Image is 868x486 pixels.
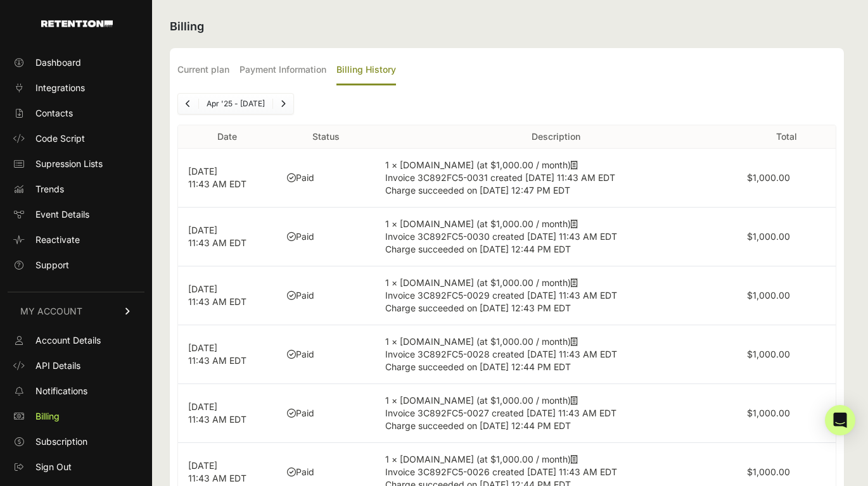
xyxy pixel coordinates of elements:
[385,420,571,431] span: Charge succeeded on [DATE] 12:44 PM EDT
[8,381,144,401] a: Notifications
[20,305,82,318] span: MY ACCOUNT
[35,259,69,271] span: Support
[385,231,617,242] span: Invoice 3C892FC5-0030 created [DATE] 11:43 AM EDT
[8,128,144,149] a: Code Script
[737,125,836,149] th: Total
[277,266,376,325] td: Paid
[385,172,615,183] span: Invoice 3C892FC5-0031 created [DATE] 11:43 AM EDT
[239,56,326,85] label: Payment Information
[277,384,376,443] td: Paid
[35,208,89,221] span: Event Details
[375,149,737,208] td: 1 × [DOMAIN_NAME] (at $1,000.00 / month)
[8,103,144,123] a: Contacts
[336,56,396,85] label: Billing History
[35,435,87,448] span: Subscription
[198,99,272,109] li: Apr '25 - [DATE]
[35,107,73,120] span: Contacts
[188,224,267,249] p: [DATE] 11:43 AM EDT
[375,266,737,325] td: 1 × [DOMAIN_NAME] (at $1,000.00 / month)
[188,401,267,426] p: [DATE] 11:43 AM EDT
[747,290,790,301] label: $1,000.00
[8,457,144,477] a: Sign Out
[41,20,113,27] img: Retention.com
[385,244,571,254] span: Charge succeeded on [DATE] 12:44 PM EDT
[385,290,617,301] span: Invoice 3C892FC5-0029 created [DATE] 11:43 AM EDT
[385,361,571,372] span: Charge succeeded on [DATE] 12:44 PM EDT
[35,334,101,347] span: Account Details
[747,466,790,477] label: $1,000.00
[8,356,144,376] a: API Details
[188,459,267,485] p: [DATE] 11:43 AM EDT
[277,125,376,149] th: Status
[8,78,144,98] a: Integrations
[747,231,790,242] label: $1,000.00
[277,325,376,384] td: Paid
[8,204,144,225] a: Event Details
[375,208,737,266] td: 1 × [DOMAIN_NAME] (at $1,000.00 / month)
[8,292,144,330] a: MY ACCOUNT
[35,410,60,423] span: Billing
[8,406,144,427] a: Billing
[188,342,267,367] p: [DATE] 11:43 AM EDT
[8,330,144,351] a: Account Details
[385,466,617,477] span: Invoice 3C892FC5-0026 created [DATE] 11:43 AM EDT
[375,325,737,384] td: 1 × [DOMAIN_NAME] (at $1,000.00 / month)
[385,408,616,418] span: Invoice 3C892FC5-0027 created [DATE] 11:43 AM EDT
[35,158,103,170] span: Supression Lists
[375,384,737,443] td: 1 × [DOMAIN_NAME] (at $1,000.00 / month)
[35,56,81,69] span: Dashboard
[375,125,737,149] th: Description
[385,302,571,313] span: Charge succeeded on [DATE] 12:43 PM EDT
[178,125,277,149] th: Date
[35,385,87,397] span: Notifications
[35,234,80,246] span: Reactivate
[747,172,790,183] label: $1,000.00
[35,183,64,196] span: Trends
[747,408,790,418] label: $1,000.00
[273,94,293,114] a: Next
[35,359,80,372] span: API Details
[747,349,790,359] label: $1,000.00
[277,208,376,266] td: Paid
[825,405,855,435] div: Open Intercom Messenger
[8,255,144,275] a: Support
[188,165,267,190] p: [DATE] 11:43 AM EDT
[8,179,144,199] a: Trends
[170,18,844,35] h2: Billing
[35,132,85,145] span: Code Script
[8,230,144,250] a: Reactivate
[177,56,229,85] label: Current plan
[8,432,144,452] a: Subscription
[8,53,144,73] a: Dashboard
[385,349,617,359] span: Invoice 3C892FC5-0028 created [DATE] 11:43 AM EDT
[188,283,267,308] p: [DATE] 11:43 AM EDT
[178,94,198,114] a: Previous
[385,185,570,196] span: Charge succeeded on [DATE] 12:47 PM EDT
[35,461,72,473] span: Sign Out
[8,154,144,174] a: Supression Lists
[35,82,85,94] span: Integrations
[277,149,376,208] td: Paid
